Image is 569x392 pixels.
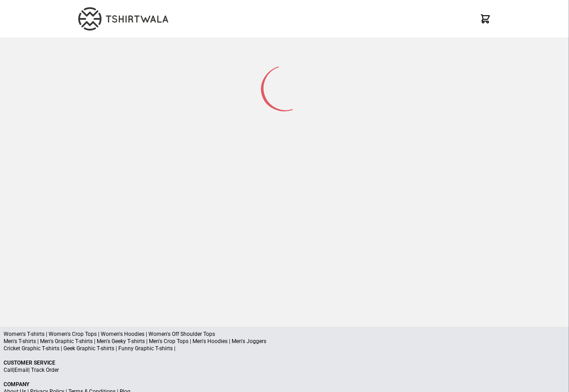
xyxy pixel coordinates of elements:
p: Customer Service [4,359,565,366]
p: Cricket Graphic T-shirts | Geek Graphic T-shirts | Funny Graphic T-shirts | [4,345,565,352]
p: Company [4,381,565,388]
p: | | [4,366,565,374]
p: Women's T-shirts | Women's Crop Tops | Women's Hoodies | Women's Off Shoulder Tops [4,330,565,338]
a: Track Order [31,367,59,373]
p: Men's T-shirts | Men's Graphic T-shirts | Men's Geeky T-shirts | Men's Crop Tops | Men's Hoodies ... [4,338,565,345]
a: Email [14,367,28,373]
a: Call [4,367,13,373]
img: TW-LOGO-400-104.png [78,7,168,31]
